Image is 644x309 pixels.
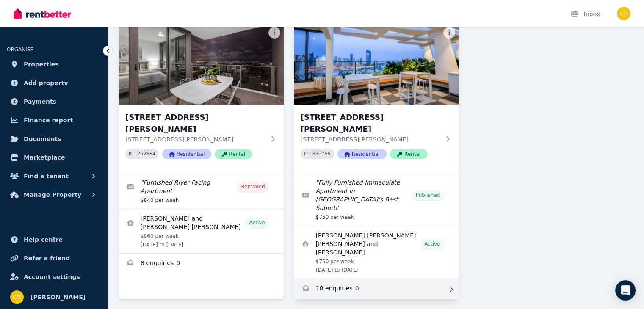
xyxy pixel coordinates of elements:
p: [STREET_ADDRESS][PERSON_NAME] [301,135,440,143]
a: Help centre [7,231,101,248]
a: 1303/49 Cordelia Street, South Brisbane[STREET_ADDRESS][PERSON_NAME][STREET_ADDRESS][PERSON_NAME]... [294,23,459,173]
a: Refer a friend [7,250,101,267]
a: Account settings [7,268,101,285]
button: Manage Property [7,186,101,203]
a: Add property [7,74,101,91]
a: Edit listing: Furnished River Facing Apartment [119,173,284,209]
a: 1010/37 Mayne Road, Bowen Hills[STREET_ADDRESS][PERSON_NAME][STREET_ADDRESS][PERSON_NAME]PID 2628... [119,23,284,173]
a: Documents [7,130,101,147]
span: Documents [24,134,61,144]
code: 262884 [137,151,155,157]
span: Residential [162,149,211,159]
a: Edit listing: Fully Furnished Immaculate Apartment in Brisbane’s Best Suburb [294,173,459,226]
span: Rental [215,149,252,159]
span: Rental [390,149,427,159]
img: Chantelle Martin [10,290,24,304]
button: Find a tenant [7,168,101,185]
a: View details for Katriona Allen and Connor Moriarty [119,209,284,253]
img: 1303/49 Cordelia Street, South Brisbane [294,23,459,105]
a: View details for Rachel Emma Louise Cole and Liam Michael Cannon [294,226,459,279]
img: RentBetter [14,7,71,20]
span: Find a tenant [24,171,69,181]
span: Properties [24,59,59,69]
span: Residential [337,149,387,159]
span: Refer a friend [24,253,70,263]
a: Enquiries for 1010/37 Mayne Road, Bowen Hills [119,254,284,274]
small: PID [129,152,135,156]
button: More options [268,27,280,39]
h3: [STREET_ADDRESS][PERSON_NAME] [125,111,265,135]
div: Inbox [570,10,600,18]
h3: [STREET_ADDRESS][PERSON_NAME] [301,111,440,135]
a: Enquiries for 1303/49 Cordelia Street, South Brisbane [294,279,459,299]
a: Properties [7,56,101,73]
img: Chantelle Martin [617,7,630,20]
span: [PERSON_NAME] [30,292,86,302]
a: Marketplace [7,149,101,166]
img: 1010/37 Mayne Road, Bowen Hills [119,23,284,105]
small: PID [304,152,311,156]
span: Account settings [24,272,80,282]
span: Marketplace [24,152,65,163]
a: Finance report [7,112,101,129]
span: Help centre [24,235,63,245]
p: [STREET_ADDRESS][PERSON_NAME] [125,135,265,143]
div: Open Intercom Messenger [615,280,636,301]
span: Payments [24,97,56,107]
a: Payments [7,93,101,110]
span: Manage Property [24,190,81,200]
button: More options [443,27,455,39]
code: 330759 [312,151,331,157]
span: ORGANISE [7,47,33,52]
span: Finance report [24,115,73,125]
span: Add property [24,78,68,88]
